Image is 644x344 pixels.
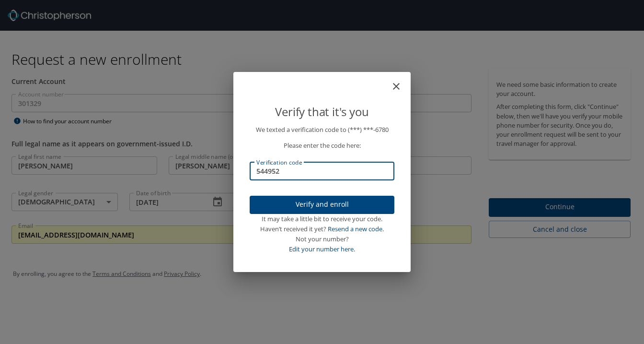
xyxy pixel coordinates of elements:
[257,199,387,211] span: Verify and enroll
[289,245,355,253] a: Edit your number here.
[250,214,394,224] div: It may take a little bit to receive your code.
[395,76,407,87] button: close
[328,225,384,233] a: Resend a new code.
[250,196,394,214] button: Verify and enroll
[250,224,394,234] div: Haven’t received it yet?
[250,141,394,151] p: Please enter the code here:
[250,125,394,135] p: We texted a verification code to (***) ***- 6780
[250,103,394,121] p: Verify that it's you
[250,234,394,244] div: Not your number?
